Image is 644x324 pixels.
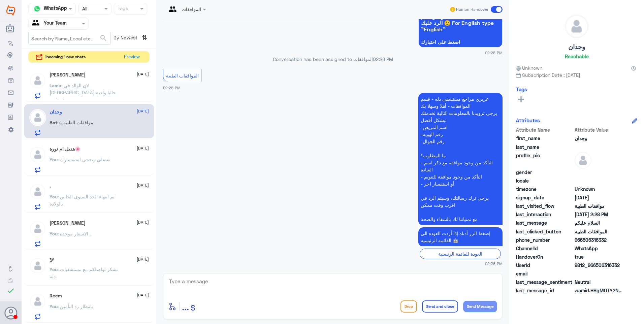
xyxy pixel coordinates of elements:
[516,279,573,286] span: last_message_sentiment
[50,266,118,279] span: : نشكر تواصلكم مع مستشفيات دلة.
[516,228,573,235] span: last_clicked_button
[575,126,623,133] span: Attribute Value
[575,245,623,252] span: 2
[4,306,17,319] button: Avatar
[182,299,189,314] button: ...
[50,83,61,88] span: Lama
[516,143,573,151] span: last_name
[111,32,139,45] span: By Newest
[516,86,527,92] h6: Tags
[516,245,573,252] span: ChannelId
[575,177,623,184] span: null
[418,227,503,246] p: 25/9/2025, 2:28 PM
[575,152,591,169] img: defaultAdmin.png
[32,4,42,14] img: whatsapp.png
[422,300,458,313] button: Send and close
[50,109,62,115] h5: وجدان
[142,32,147,43] i: ⇅
[575,262,623,269] span: 9812_966506316332
[29,109,46,126] img: defaultAdmin.png
[516,253,573,260] span: HandoverOn
[7,287,15,295] i: check
[58,157,110,162] span: : تفضلي وضحي استفسارك
[575,135,623,142] span: وجدان
[29,32,110,44] input: Search by Name, Local etc…
[137,292,149,298] span: [DATE]
[58,231,92,236] span: : الاسعار موحدة ..
[516,71,637,78] span: Subscription Date : [DATE]
[516,177,573,184] span: locale
[99,33,107,44] button: search
[137,219,149,225] span: [DATE]
[45,54,86,60] span: incoming 1 new chats
[50,194,115,206] span: : تم انتهاء الحد السنوي الخاص بالولادة
[50,146,80,152] h5: هديل ام نورة🌸
[166,73,199,78] span: الموافقات الطبية
[29,183,46,200] img: defaultAdmin.png
[516,152,573,167] span: profile_pic
[575,219,623,226] span: السلام عليكم
[29,257,46,274] img: defaultAdmin.png
[575,279,623,286] span: 0
[6,5,15,16] img: Widebot Logo
[50,120,57,125] span: Bot
[565,53,589,59] h6: Reachable
[516,262,573,269] span: UserId
[575,253,623,260] span: true
[421,39,500,45] span: اضغط على اختيارك
[163,86,181,90] span: 02:28 PM
[50,231,58,236] span: You
[516,202,573,209] span: last_visited_flow
[575,211,623,218] span: 2025-09-25T11:28:35.397Z
[137,145,149,151] span: [DATE]
[565,15,588,38] img: defaultAdmin.png
[516,219,573,226] span: last_message
[575,287,623,294] span: wamid.HBgMOTY2NTA2MzE2MzMyFQIAEhgUM0FCNUQxMTFCNkMyMjQ5NTJEMTUA
[575,169,623,176] span: null
[29,72,46,89] img: defaultAdmin.png
[50,157,58,162] span: You
[50,83,116,102] span: : لان الوالد في [GEOGRAPHIC_DATA] حاليا ولديه موعد لتنظيف
[575,270,623,277] span: null
[575,194,623,201] span: 2025-09-25T11:28:15.656Z
[516,117,540,123] h6: Attributes
[50,257,54,263] h5: 🕊
[137,256,149,262] span: [DATE]
[516,126,573,133] span: Attribute Name
[516,287,573,294] span: last_message_id
[516,194,573,201] span: signup_date
[575,228,623,235] span: الموافقات الطبية
[575,236,623,244] span: 966506316332
[373,56,393,62] span: 02:28 PM
[516,135,573,142] span: first_name
[57,120,93,125] span: : موافقات الطبية
[516,211,573,218] span: last_interaction
[121,52,142,63] button: Preview
[50,194,58,199] span: You
[137,71,149,77] span: [DATE]
[99,34,107,42] span: search
[50,220,86,226] h5: Sarah
[516,236,573,244] span: phone_number
[575,202,623,209] span: موافقات الطبية
[575,186,623,193] span: Unknown
[50,266,58,272] span: You
[50,72,86,78] h5: Lama Almuraykhi
[463,301,497,312] button: Send Message
[58,303,93,309] span: : بانتظار رد التأمين
[29,146,46,163] img: defaultAdmin.png
[485,261,503,266] span: 02:28 PM
[50,183,51,189] h5: .
[29,220,46,237] img: defaultAdmin.png
[516,64,542,71] span: Unknown
[137,182,149,188] span: [DATE]
[516,270,573,277] span: email
[456,6,488,12] span: Human Handover
[163,56,503,63] p: Conversation has been assigned to الموافقات
[568,43,585,51] h5: وجدان
[29,293,46,310] img: defaultAdmin.png
[420,249,501,259] div: العودة للقائمة الرئيسية
[182,300,189,312] span: ...
[32,19,42,29] img: yourTeam.svg
[117,5,128,13] div: Tags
